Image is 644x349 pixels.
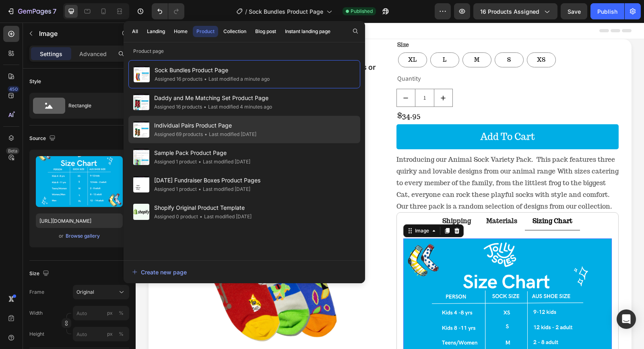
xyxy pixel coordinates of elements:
span: 16 products assigned [480,7,539,16]
button: 16 products assigned [473,3,557,19]
div: Source [29,133,57,144]
p: Advanced [79,50,107,58]
span: • [200,213,202,219]
span: Original [76,288,94,296]
div: Assigned 69 products [154,130,203,138]
input: px% [73,327,129,341]
img: 3 Pack of Socks - Cat, Frog & toucan designs [26,119,235,329]
div: Blog post [255,28,276,35]
strong: Shipping [307,194,335,203]
button: Save [561,3,587,19]
div: Assigned 0 product [154,213,198,221]
p: Image [39,29,107,38]
input: quantity [279,67,299,84]
button: Home [170,26,191,37]
span: Published [351,8,373,15]
strong: Materials [351,194,382,203]
div: 450 [8,86,19,92]
div: All [132,28,138,35]
button: 7 [3,3,60,19]
button: % [105,329,115,339]
button: Add To Cart [261,102,483,127]
button: increment [299,67,317,84]
div: Landing [147,28,165,35]
div: Rectangle [68,96,118,115]
div: Last modified [DATE] [197,158,250,166]
button: Collection [220,26,250,37]
div: Instant landing page [285,28,330,35]
label: Frame [29,288,44,296]
div: Image [278,205,295,212]
div: Product [196,28,215,35]
span: Sock Bundles Product Page [155,65,270,75]
div: Beta [6,148,19,154]
div: Quantity [261,50,483,63]
button: % [105,308,115,318]
div: Last modified [DATE] [203,130,256,138]
strong: Sizing Chart [397,194,437,203]
span: • [204,76,207,82]
div: Last modified a minute ago [202,75,270,83]
div: Collection [223,28,246,35]
span: Save [568,8,581,15]
span: M [337,32,345,42]
span: or [59,231,64,241]
div: Undo/Redo [152,3,184,19]
p: Product page [124,47,365,55]
div: Assigned 1 product [154,185,197,193]
button: Blog post [252,26,280,37]
div: Last modified [DATE] [197,185,250,193]
div: % [119,330,124,338]
span: S [370,32,377,42]
span: [DATE] Fundraiser Boxes Product Pages [154,176,260,185]
span: L [305,32,312,42]
div: Last modified 4 minutes ago [202,103,272,111]
button: Instant landing page [281,26,334,37]
div: Publish [597,7,617,16]
button: Original [73,285,129,299]
button: Product [193,26,218,37]
div: Last modified [DATE] [198,213,252,221]
div: Size [29,268,51,279]
label: Height [29,330,44,338]
span: • [198,159,201,165]
span: • [198,186,201,192]
div: Assigned 1 product [154,158,197,166]
button: Browse gallery [65,232,100,240]
div: Add To Cart [345,108,399,120]
span: Sample Pack Product Page [154,148,250,158]
div: Style [29,78,41,85]
button: Create new page [132,264,357,280]
button: Publish [590,3,624,19]
div: % [119,309,124,317]
div: Open Intercom Messenger [617,309,636,329]
div: px [107,309,113,317]
button: All [128,26,142,37]
span: • [204,104,206,110]
span: Introducing our Animal Sock Variety Pack. This pack features three quirky and lovable designs fro... [261,133,483,188]
div: Create new page [132,268,187,276]
input: px% [73,306,129,320]
div: px [107,330,113,338]
div: $34.95 [261,88,483,98]
span: Daddy and Me Matching Set Product Page [154,93,272,103]
span: / [245,7,247,16]
div: Home [174,28,188,35]
button: Landing [143,26,169,37]
span: Shopify Original Product Template [154,203,252,213]
span: XL [271,32,283,42]
p: Settings [40,50,62,58]
legend: Size [261,17,274,28]
iframe: Design area [136,23,644,349]
span: Sock Bundles Product Page [249,7,323,16]
button: decrement [261,67,279,84]
div: Assigned 16 products [155,75,202,83]
input: https://example.com/image.jpg [36,213,123,228]
button: px [116,329,126,339]
div: Assigned 16 products [154,103,202,111]
div: Browse gallery [66,232,100,240]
